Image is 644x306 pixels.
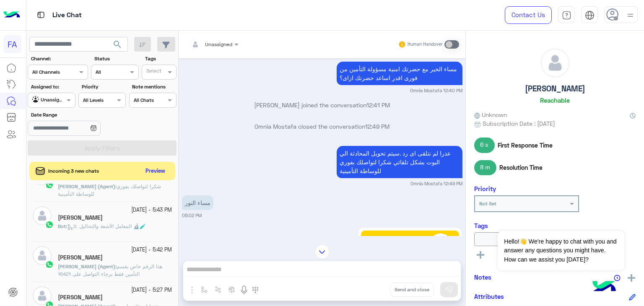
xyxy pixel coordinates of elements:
[498,231,624,270] span: Hello!👋 We're happy to chat with you and answer any questions you might have. How can we assist y...
[45,260,54,269] img: WhatsApp
[410,180,462,187] small: Omnia Mostafa 12:49 PM
[36,10,46,20] img: tab
[58,294,103,301] h5: Amr Anwar
[365,123,390,130] span: 12:49 PM
[366,101,390,109] span: 12:41 PM
[58,254,103,261] h5: KHALED ESHRA
[31,111,125,119] label: Date Range
[541,49,569,77] img: defaultAdmin.png
[525,84,585,93] h5: [PERSON_NAME]
[182,101,462,109] p: [PERSON_NAME] joined the conversation
[58,223,67,229] b: :
[58,263,162,277] span: هذا الرقم خاص بقسم التأمين فقط برجاء التواصل على 16421
[33,246,52,265] img: defaultAdmin.png
[628,274,635,282] img: add
[58,183,115,189] span: [PERSON_NAME] (Agent)
[474,110,507,119] span: Unknown
[205,41,232,47] span: Unassigned
[58,183,117,189] b: :
[474,222,636,229] h6: Tags
[589,272,619,302] img: hulul-logo.png
[483,119,555,128] span: Subscription Date : [DATE]
[58,214,103,221] h5: ahmed abdelhy
[28,140,177,156] button: Apply Filters
[145,55,176,62] label: Tags
[58,223,66,229] span: Bot
[337,146,462,178] p: 8/10/2025, 12:49 PM
[498,141,553,150] span: First Response Time
[182,122,462,131] p: Omnia Mostafa closed the conversation
[614,275,621,281] img: notes
[45,181,54,189] img: WhatsApp
[361,231,459,279] img: Arabic-Insurance.png
[142,165,169,177] button: Preview
[112,39,122,49] span: search
[474,137,495,153] span: 6 s
[540,96,570,104] h6: Reachable
[131,246,172,254] small: [DATE] - 5:42 PM
[337,62,462,85] p: 8/10/2025, 12:40 PM
[625,10,636,21] img: profile
[562,10,571,20] img: tab
[3,35,21,53] div: FA
[107,37,128,55] button: search
[499,163,543,172] span: Resolution Time
[145,67,161,77] div: Select
[132,83,175,91] label: Note mentions
[33,286,52,305] img: defaultAdmin.png
[3,6,20,24] img: Logo
[33,206,52,225] img: defaultAdmin.png
[52,10,82,21] p: Live Chat
[474,185,496,192] h6: Priority
[315,244,330,259] img: scroll
[505,6,552,24] a: Contact Us
[474,293,504,300] h6: Attributes
[58,263,117,270] b: :
[390,283,434,297] button: Send and close
[182,195,213,210] p: 8/10/2025, 6:02 PM
[474,273,491,281] h6: Notes
[94,55,138,62] label: Status
[31,83,74,91] label: Assigned to:
[45,220,54,229] img: WhatsApp
[558,6,575,24] a: tab
[67,223,146,229] span: 2. المعامل الآشعة والتحاليل 🔬🧪
[131,206,172,214] small: [DATE] - 5:43 PM
[131,286,172,294] small: [DATE] - 5:27 PM
[182,212,202,219] small: 06:02 PM
[585,10,595,20] img: tab
[31,55,87,62] label: Channel:
[48,167,99,175] span: Incoming 3 new chats
[474,160,496,175] span: 8 m
[58,263,115,270] span: [PERSON_NAME] (Agent)
[410,87,462,94] small: Omnia Mostafa 12:40 PM
[82,83,125,91] label: Priority
[408,41,443,48] small: Human Handover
